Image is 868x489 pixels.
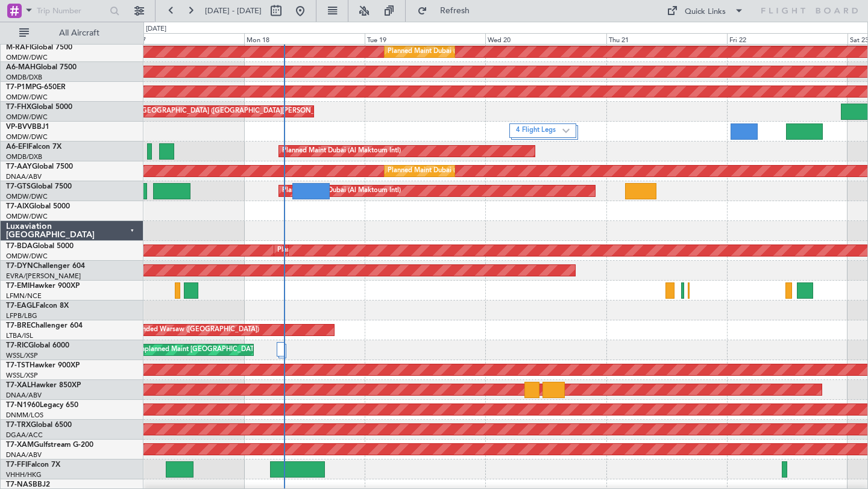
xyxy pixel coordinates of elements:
[6,342,69,349] a: T7-RICGlobal 6000
[6,53,48,62] a: OMDW/DWC
[6,402,78,409] a: T7-N1960Legacy 650
[6,351,38,360] a: WSSL/XSP
[388,43,506,61] div: Planned Maint Dubai (Al Maktoum Intl)
[124,33,244,44] div: Sun 17
[6,104,31,111] span: T7-FHX
[37,2,106,20] input: Trip Number
[6,331,33,340] a: LTBA/ISL
[136,341,286,359] div: Unplanned Maint [GEOGRAPHIC_DATA] (Seletar)
[6,203,70,210] a: T7-AIXGlobal 5000
[6,252,48,261] a: OMDW/DWC
[6,422,31,429] span: T7-TRX
[6,461,27,469] span: T7-FFI
[6,450,42,459] a: DNAA/ABV
[6,132,48,142] a: OMDW/DWC
[485,33,606,44] div: Wed 20
[6,302,69,310] a: T7-EAGLFalcon 8X
[6,402,40,409] span: T7-N1960
[94,102,339,120] div: Planned Maint [GEOGRAPHIC_DATA] ([GEOGRAPHIC_DATA][PERSON_NAME])
[282,182,401,200] div: Planned Maint Dubai (Al Maktoum Intl)
[661,1,750,20] button: Quick Links
[727,33,848,44] div: Fri 22
[205,5,262,16] span: [DATE] - [DATE]
[127,321,259,339] div: Grounded Warsaw ([GEOGRAPHIC_DATA])
[6,192,48,201] a: OMDW/DWC
[6,441,34,449] span: T7-XAM
[6,113,48,122] a: OMDW/DWC
[6,282,80,290] a: T7-EMIHawker 900XP
[6,263,33,270] span: T7-DYN
[6,382,31,389] span: T7-XAL
[6,73,42,82] a: OMDB/DXB
[430,7,480,15] span: Refresh
[6,183,72,190] a: T7-GTSGlobal 7500
[6,84,36,91] span: T7-P1MP
[146,24,166,34] div: [DATE]
[6,84,66,91] a: T7-P1MPG-650ER
[6,123,32,131] span: VP-BVV
[6,362,80,369] a: T7-TSTHawker 900XP
[13,23,131,43] button: All Aircraft
[6,302,36,310] span: T7-EAGL
[6,44,72,51] a: M-RAFIGlobal 7500
[6,311,37,320] a: LFPB/LBG
[6,143,61,151] a: A6-EFIFalcon 7X
[6,291,42,301] a: LFMN/NCE
[6,342,28,349] span: T7-RIC
[277,241,396,260] div: Planned Maint Dubai (Al Maktoum Intl)
[606,33,727,44] div: Thu 21
[6,282,30,290] span: T7-EMI
[6,203,29,210] span: T7-AIX
[388,162,506,180] div: Planned Maint Dubai (Al Maktoum Intl)
[6,44,31,51] span: M-RAFI
[6,470,42,479] a: VHHH/HKG
[282,142,401,160] div: Planned Maint Dubai (Al Maktoum Intl)
[6,243,74,250] a: T7-BDAGlobal 5000
[6,123,49,131] a: VP-BVVBBJ1
[6,461,60,469] a: T7-FFIFalcon 7X
[6,391,42,400] a: DNAA/ABV
[6,263,85,270] a: T7-DYNChallenger 604
[6,422,72,429] a: T7-TRXGlobal 6500
[6,481,50,488] a: T7-NASBBJ2
[6,481,33,488] span: T7-NAS
[6,93,48,102] a: OMDW/DWC
[6,104,72,111] a: T7-FHXGlobal 5000
[6,212,48,221] a: OMDW/DWC
[6,243,33,250] span: T7-BDA
[6,322,83,329] a: T7-BREChallenger 604
[31,29,127,37] span: All Aircraft
[6,64,77,71] a: A6-MAHGlobal 7500
[6,143,28,151] span: A6-EFI
[6,272,81,281] a: EVRA/[PERSON_NAME]
[562,128,570,133] img: arrow-gray.svg
[6,371,38,380] a: WSSL/XSP
[6,322,31,329] span: T7-BRE
[6,163,73,170] a: T7-AAYGlobal 7500
[6,152,42,161] a: OMDB/DXB
[6,163,32,170] span: T7-AAY
[6,183,31,190] span: T7-GTS
[365,33,485,44] div: Tue 19
[6,411,43,420] a: DNMM/LOS
[6,431,43,440] a: DGAA/ACC
[516,126,563,136] label: 4 Flight Legs
[6,382,81,389] a: T7-XALHawker 850XP
[6,172,42,181] a: DNAA/ABV
[244,33,365,44] div: Mon 18
[685,6,726,18] div: Quick Links
[6,441,93,449] a: T7-XAMGulfstream G-200
[6,362,30,369] span: T7-TST
[6,64,36,71] span: A6-MAH
[412,1,484,20] button: Refresh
